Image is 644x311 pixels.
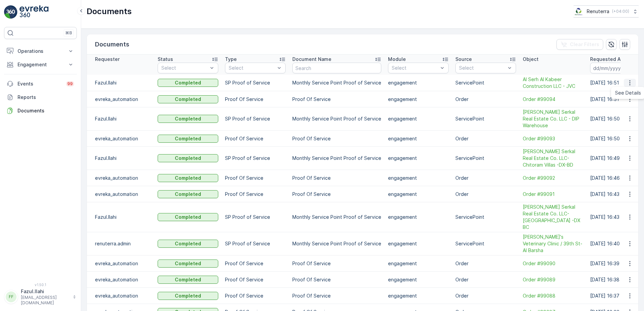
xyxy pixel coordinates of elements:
[523,148,583,168] a: Naseer Bin Abdullatif Al Serkal Real Estate Co. LLC-Chitoram Villas -DX-BD
[523,96,583,103] a: Order #99094
[523,175,583,181] span: Order #99092
[158,213,218,221] button: Completed
[225,115,286,122] p: SP Proof of Service
[455,56,472,63] p: Source
[523,260,583,267] a: Order #99090
[556,39,603,50] button: Clear Filters
[523,56,539,63] p: Object
[388,155,449,162] p: engagement
[225,135,286,142] p: Proof Of Service
[455,240,516,247] p: ServicePoint
[388,56,406,63] p: Module
[158,135,218,143] button: Completed
[95,191,151,198] p: evreka_automation
[4,5,18,19] img: logo
[158,174,218,182] button: Completed
[95,115,151,122] p: Fazul.Ilahi
[388,79,449,86] p: engagement
[455,115,516,122] p: ServicePoint
[523,292,583,299] a: Order #99088
[612,88,644,98] a: See Details
[523,135,583,142] a: Order #99093
[292,260,381,267] p: Proof Of Service
[388,96,449,103] p: engagement
[523,234,583,254] a: Mike's Veterinary Clinic / 39th St- Al Barsha
[292,56,331,63] p: Document Name
[225,214,286,220] p: SP Proof of Service
[158,56,173,63] p: Status
[459,65,506,71] p: Select
[612,9,629,14] p: ( +04:00 )
[523,109,583,129] a: Naseer Bin Abdullatif Al Serkal Real Estate Co. LLC - DIP Warehouse
[590,56,623,63] p: Requested At
[4,288,77,306] button: FFFazul.Ilahi[EMAIL_ADDRESS][DOMAIN_NAME]
[225,292,286,299] p: Proof Of Service
[523,76,583,90] a: Al Serh Al Kabeer Construction LLC - JVC
[21,288,69,295] p: Fazul.Ilahi
[158,292,218,300] button: Completed
[455,292,516,299] p: Order
[95,260,151,267] p: evreka_automation
[4,44,77,58] button: Operations
[87,6,132,17] p: Documents
[388,276,449,283] p: engagement
[175,79,201,86] p: Completed
[4,91,77,104] a: Reports
[229,65,275,71] p: Select
[21,295,69,306] p: [EMAIL_ADDRESS][DOMAIN_NAME]
[292,79,381,86] p: Monthly Service Point Proof of Service
[570,41,599,48] p: Clear Filters
[20,5,49,19] img: logo_light-DOdMpM7g.png
[175,135,201,142] p: Completed
[225,260,286,267] p: Proof Of Service
[388,292,449,299] p: engagement
[95,96,151,103] p: evreka_automation
[388,135,449,142] p: engagement
[175,260,201,267] p: Completed
[292,63,381,73] input: Search
[225,276,286,283] p: Proof Of Service
[6,291,17,302] div: FF
[225,96,286,103] p: Proof Of Service
[95,79,151,86] p: Fazul.Ilahi
[175,240,201,247] p: Completed
[392,65,438,71] p: Select
[158,190,218,198] button: Completed
[175,155,201,162] p: Completed
[292,115,381,122] p: Monthly Service Point Proof of Service
[574,8,584,15] img: Screenshot_2024-07-26_at_13.33.01.png
[292,292,381,299] p: Proof Of Service
[455,175,516,181] p: Order
[95,56,120,63] p: Requester
[455,96,516,103] p: Order
[574,5,639,18] button: Renuterra(+04:00)
[158,115,218,123] button: Completed
[4,104,77,117] a: Documents
[455,155,516,162] p: ServicePoint
[523,191,583,198] a: Order #99091
[175,175,201,181] p: Completed
[95,175,151,181] p: evreka_automation
[388,175,449,181] p: engagement
[158,79,218,87] button: Completed
[225,56,237,63] p: Type
[175,191,201,198] p: Completed
[175,214,201,220] p: Completed
[4,58,77,71] button: Engagement
[523,276,583,283] a: Order #99089
[523,204,583,231] span: [PERSON_NAME] Serkal Real Estate Co. LLC-[GEOGRAPHIC_DATA] -DX BC
[587,8,609,15] p: Renuterra
[388,191,449,198] p: engagement
[523,234,583,254] span: [PERSON_NAME]'s Veterinary Clinic / 39th St- Al Barsha
[175,115,201,122] p: Completed
[18,107,74,114] p: Documents
[455,260,516,267] p: Order
[18,61,63,68] p: Engagement
[18,94,74,101] p: Reports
